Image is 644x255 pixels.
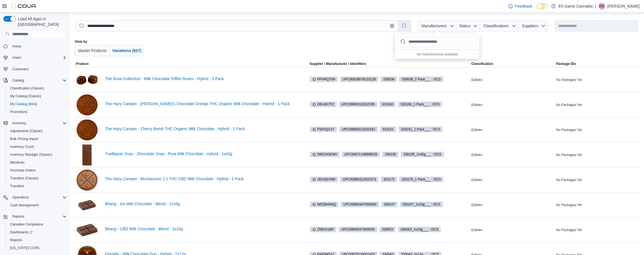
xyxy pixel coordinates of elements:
[384,202,395,207] span: 330107
[105,202,300,206] a: Bhang - Ice Milk Chocolate - Blend - 1x10g
[10,66,31,73] a: Customers
[402,202,440,207] span: 330107_1x10g___ : OCS
[10,160,24,165] span: Manifests
[398,101,442,107] span: 333160_1 Pack___ : OCS
[8,85,67,92] span: Classification (Classic)
[112,48,141,53] span: Variations (927)
[341,102,375,107] span: UPC 00990312032335
[10,94,41,98] span: My Catalog (Classic)
[480,20,519,31] button: Classifications
[8,159,67,166] span: Manifests
[339,101,377,107] span: UPC00990312032335
[312,177,335,182] span: 2DU3GYM5
[381,177,397,182] span: 333175
[555,202,640,208] div: No Packages Yet
[456,20,480,31] button: Status
[6,228,69,236] a: Dashboards
[8,202,67,209] span: Cash Management
[383,77,394,82] span: 339538
[339,127,378,132] span: UPC00990312032342
[10,184,24,188] span: Transfers
[403,152,441,157] span: 330105_1x42g___ : OCS
[76,219,98,241] img: Bhang - CBD Milk Chocolate - Blend - 1x10g
[10,230,33,234] span: Dashboards
[340,177,378,182] span: UPC00990312032373
[10,54,67,61] span: Users
[10,77,26,84] button: Catalog
[10,120,28,127] button: Inventory
[8,245,42,251] a: [US_STATE] CCRS
[76,169,98,191] img: The Hazy Camper - Mochaccino 1:1 THC:CBD Milk Chocolate - Hybrid - 1 Pack
[555,127,640,133] div: No Packages Yet
[6,159,69,166] button: Manifests
[8,221,45,228] a: Canadian Compliance
[10,54,23,61] button: Users
[339,227,377,232] span: UPC00800447000539
[76,194,98,216] img: Bhang - Ice Milk Chocolate - Blend - 1x10g
[8,237,24,243] a: Reports
[8,159,27,166] a: Manifests
[6,174,69,182] button: Transfers (Classic)
[6,182,69,190] button: Transfers
[10,137,38,141] span: Bulk Pricing Import
[6,166,69,174] button: Purchase Orders
[471,62,493,66] span: Classification
[11,3,36,9] img: Cova
[399,177,443,182] span: 333175_1 Pack___ : OCS
[343,202,376,207] span: UPC 00800447000492
[397,36,477,47] input: Manufacturers
[8,175,40,182] a: Transfers (Classic)
[310,76,338,82] span: PPVRQ70N
[10,176,38,180] span: Transfers (Classic)
[381,202,398,207] span: 330107
[8,151,67,158] span: Inventory Manager (Classic)
[12,67,29,71] span: Customers
[379,101,396,107] span: 333160
[10,194,31,201] button: Operations
[6,151,69,159] button: Inventory Manager (Classic)
[12,78,24,83] span: Catalog
[536,3,548,9] input: Dark Mode
[598,3,605,10] div: Dave Desmoulin
[10,213,26,220] button: Reports
[8,128,67,134] span: Adjustments (Classic)
[390,24,394,28] button: Clear input
[6,108,69,116] button: Promotions
[555,227,640,233] div: No Packages Yet
[340,76,378,82] span: UPC00628678133129
[310,127,337,132] span: F5HVQ1V7
[342,177,376,182] span: UPC 00990312032373
[105,101,300,106] a: The Hazy Camper - [PERSON_NAME]'s Chocolate Orange THC Organic Milk Chocolate - Hybrid - 1 Pack
[10,246,39,250] span: [US_STATE] CCRS
[607,3,640,10] p: [PERSON_NAME]
[10,168,36,173] span: Purchase Orders
[8,93,44,100] a: My Catalog (Classic)
[310,177,338,182] span: 2DU3GYM5
[6,84,69,92] button: Classification (Classic)
[8,128,45,134] a: Adjustments (Classic)
[599,3,604,10] span: DD
[1,76,69,84] button: Catalog
[6,135,69,143] button: Bulk Pricing Import
[380,127,396,132] span: 333161
[312,202,336,207] span: W5ZB4HNQ
[522,24,538,28] span: Suppliers
[312,227,334,232] span: Z5BV21BP
[558,3,593,10] p: Eh Game Cannabis
[312,102,334,107] span: D5U4K7FZ
[8,109,29,115] a: Promotions
[76,94,98,116] img: The Hazy Camper - Mary's Chocolate Orange THC Organic Milk Chocolate - Hybrid - 1 Pack
[8,85,46,92] a: Classification (Classic)
[8,151,54,158] a: Inventory Manager (Classic)
[10,110,27,114] span: Promotions
[78,48,107,53] span: Master Products
[12,55,21,60] span: Users
[595,3,596,10] p: |
[8,143,36,150] a: Inventory Count
[302,62,366,66] span: Supplier / Manufacturer / Identifiers
[8,167,38,174] a: Purchase Orders
[8,101,40,107] a: My Catalog (Beta)
[555,177,640,183] div: No Packages Yet
[8,221,67,228] span: Canadian Compliance
[10,129,43,133] span: Adjustments (Classic)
